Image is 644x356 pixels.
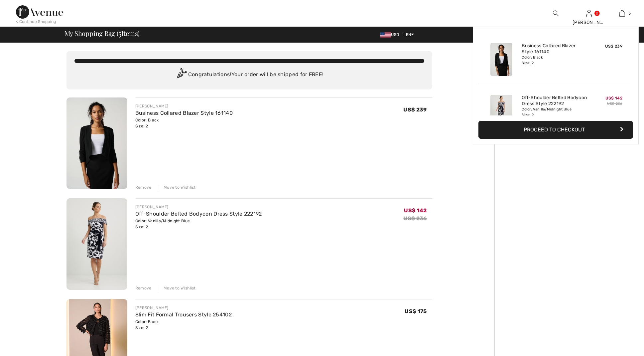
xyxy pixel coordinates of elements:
[586,10,592,16] a: Sign In
[490,43,512,76] img: Business Collared Blazer Style 161140
[64,30,140,37] span: My Shopping Bag ( Items)
[135,218,262,230] div: Color: Vanilla/Midnight Blue Size: 2
[522,55,587,66] div: Color: Black Size: 2
[605,96,622,100] span: US$ 142
[135,285,152,291] div: Remove
[135,184,152,190] div: Remove
[586,9,592,17] img: My Info
[16,19,56,25] div: < Continue Shopping
[158,285,196,291] div: Move to Wishlist
[158,184,196,190] div: Move to Wishlist
[135,211,262,217] a: Off-Shoulder Belted Bodycon Dress Style 222192
[522,43,587,55] a: Business Collared Blazer Style 161140
[135,305,232,311] div: [PERSON_NAME]
[522,107,587,117] div: Color: Vanilla/Midnight Blue Size: 2
[522,95,587,107] a: Off-Shoulder Belted Bodycon Dress Style 222192
[16,5,63,19] img: 1ère Avenue
[74,68,424,82] div: Congratulations! Your order will be shipped for FREE!
[404,207,427,214] span: US$ 142
[628,10,631,16] span: 5
[66,198,127,290] img: Off-Shoulder Belted Bodycon Dress Style 222192
[605,44,622,49] span: US$ 239
[66,97,127,189] img: Business Collared Blazer Style 161140
[380,32,391,38] img: US Dollar
[135,103,233,109] div: [PERSON_NAME]
[478,121,633,139] button: Proceed to Checkout
[135,319,232,331] div: Color: Black Size: 2
[573,19,605,26] div: [PERSON_NAME]
[175,68,188,82] img: Congratulation2.svg
[619,9,625,17] img: My Bag
[135,311,232,318] a: Slim Fit Formal Trousers Style 254102
[553,9,559,17] img: search the website
[403,106,427,113] span: US$ 239
[607,101,622,106] s: US$ 236
[380,32,402,37] span: USD
[406,32,414,37] span: EN
[135,117,233,129] div: Color: Black Size: 2
[135,204,262,210] div: [PERSON_NAME]
[606,9,638,17] a: 5
[119,28,121,37] span: 5
[490,95,512,128] img: Off-Shoulder Belted Bodycon Dress Style 222192
[135,110,233,116] a: Business Collared Blazer Style 161140
[405,308,427,314] span: US$ 175
[403,215,427,222] s: US$ 236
